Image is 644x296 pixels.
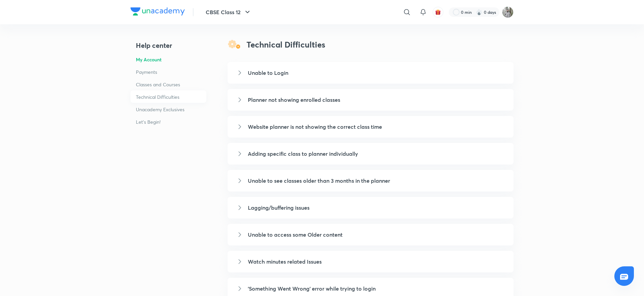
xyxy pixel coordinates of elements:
h5: Unable to Login [248,69,505,77]
h5: Watch minutes related Issues [248,258,505,266]
img: Koushik Dhenki [502,6,514,18]
img: Company Logo [130,7,185,16]
a: Planner not showing enrolled classes [228,89,514,111]
a: Unable to see classes older than 3 months in the planner [228,170,514,191]
a: Help center [130,38,206,53]
h5: 'Something Went Wrong' error while trying to login [248,285,505,293]
a: Classes and Courses [130,78,206,91]
a: Technical Difficulties [130,91,206,103]
h5: Unable to access some Older content [248,231,505,239]
a: Payments [130,66,206,78]
h5: Unable to see classes older than 3 months in the planner [248,177,505,185]
button: CBSE Class 12 [202,5,256,19]
a: Unacademy Exclusives [130,103,206,116]
a: My Account [130,53,206,66]
h5: Adding specific class to planner individually [248,150,505,158]
a: Unable to Login [228,62,514,84]
a: Adding specific class to planner individually [228,143,514,165]
a: Website planner is not showing the correct class time [228,116,514,138]
h5: Planner not showing enrolled classes [248,96,505,104]
a: Watch minutes related Issues [228,251,514,272]
a: Lagging/buffering issues [228,197,514,218]
img: streak [476,9,482,16]
h5: Website planner is not showing the correct class time [248,123,505,131]
button: avatar [433,7,443,18]
a: Company Logo [130,7,185,17]
h3: Technical Difficulties [246,40,514,50]
img: avatar [435,9,441,15]
a: Let's Begin! [130,116,206,128]
a: Unable to access some Older content [228,224,514,245]
img: technicalIssues.svg [228,38,241,51]
h5: Lagging/buffering issues [248,204,505,212]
